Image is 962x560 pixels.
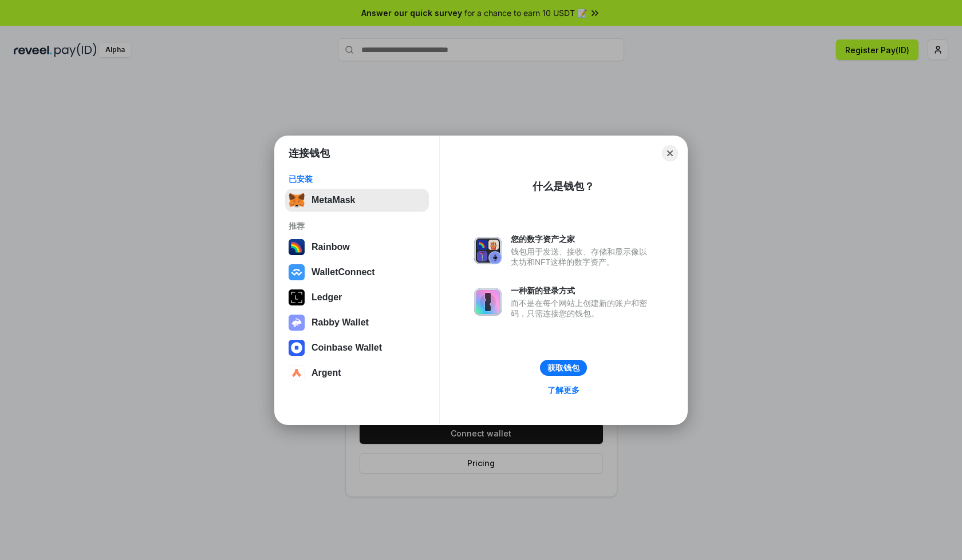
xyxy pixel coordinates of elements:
[511,285,653,296] div: 一种新的登录方式
[285,236,429,259] button: Rainbow
[285,311,429,334] button: Rabby Wallet
[289,289,305,305] img: svg+xml,%3Csvg%20xmlns%3D%22http%3A%2F%2Fwww.w3.org%2F2000%2Fsvg%22%20width%3D%2228%22%20height%3...
[533,180,594,193] div: 什么是钱包？
[540,360,587,376] button: 获取钱包
[285,336,429,359] button: Coinbase Wallet
[511,247,653,267] div: 钱包用于发送、接收、存储和显示像以太坊和NFT这样的数字资产。
[312,292,342,303] div: Ledger
[474,288,502,316] img: svg+xml,%3Csvg%20xmlns%3D%22http%3A%2F%2Fwww.w3.org%2F2000%2Fsvg%22%20fill%3D%22none%22%20viewBox...
[312,267,375,277] div: WalletConnect
[289,146,330,160] h1: 连接钱包
[541,383,586,398] a: 了解更多
[289,174,425,184] div: 已安装
[285,286,429,309] button: Ledger
[289,264,305,280] img: svg+xml,%3Csvg%20width%3D%2228%22%20height%3D%2228%22%20viewBox%3D%220%200%2028%2028%22%20fill%3D...
[474,237,502,264] img: svg+xml,%3Csvg%20xmlns%3D%22http%3A%2F%2Fwww.w3.org%2F2000%2Fsvg%22%20fill%3D%22none%22%20viewBox...
[289,365,305,381] img: svg+xml,%3Csvg%20width%3D%2228%22%20height%3D%2228%22%20viewBox%3D%220%200%2028%2028%22%20fill%3D...
[312,317,369,328] div: Rabby Wallet
[285,362,429,384] button: Argent
[289,239,305,255] img: svg+xml,%3Csvg%20width%3D%22120%22%20height%3D%22120%22%20viewBox%3D%220%200%20120%20120%22%20fil...
[289,315,305,331] img: svg+xml,%3Csvg%20xmlns%3D%22http%3A%2F%2Fwww.w3.org%2F2000%2Fsvg%22%20fill%3D%22none%22%20viewBox...
[312,343,382,353] div: Coinbase Wallet
[285,189,429,212] button: MetaMask
[511,298,653,319] div: 而不是在每个网站上创建新的账户和密码，只需连接您的钱包。
[312,242,350,252] div: Rainbow
[511,234,653,244] div: 您的数字资产之家
[289,192,305,208] img: svg+xml,%3Csvg%20fill%3D%22none%22%20height%3D%2233%22%20viewBox%3D%220%200%2035%2033%22%20width%...
[289,221,425,231] div: 推荐
[312,368,341,378] div: Argent
[662,145,678,161] button: Close
[547,363,579,373] div: 获取钱包
[312,195,355,205] div: MetaMask
[289,340,305,356] img: svg+xml,%3Csvg%20width%3D%2228%22%20height%3D%2228%22%20viewBox%3D%220%200%2028%2028%22%20fill%3D...
[285,261,429,284] button: WalletConnect
[547,385,579,395] div: 了解更多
